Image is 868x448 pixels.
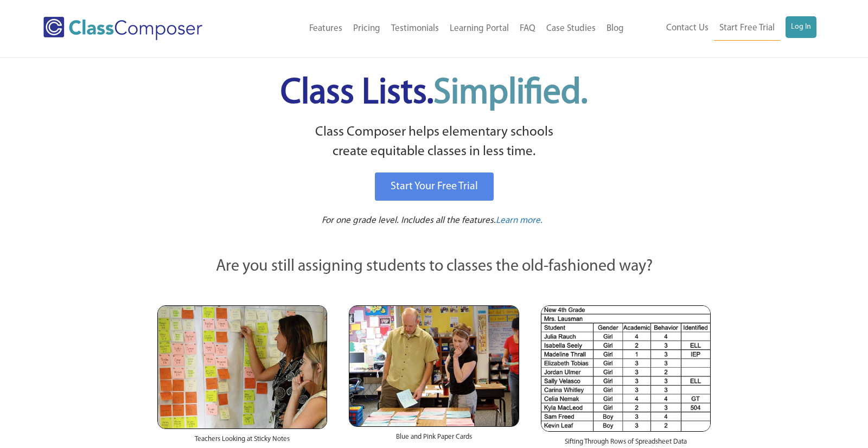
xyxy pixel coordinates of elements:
[348,17,386,41] a: Pricing
[375,172,494,201] a: Start Your Free Trial
[304,17,348,41] a: Features
[786,16,816,38] a: Log In
[391,181,478,192] span: Start Your Free Trial
[661,16,714,40] a: Contact Us
[541,305,711,432] img: Spreadsheets
[156,123,712,162] p: Class Composer helps elementary schools create equitable classes in less time.
[157,305,327,429] img: Teachers Looking at Sticky Notes
[322,216,496,225] span: For one grade level. Includes all the features.
[514,17,541,41] a: FAQ
[43,17,202,40] img: Class Composer
[433,76,588,111] span: Simplified.
[386,17,444,41] a: Testimonials
[444,17,514,41] a: Learning Portal
[247,17,629,41] nav: Header Menu
[714,16,780,41] a: Start Free Trial
[629,16,816,41] nav: Header Menu
[601,17,629,41] a: Blog
[496,214,542,228] a: Learn more.
[157,255,711,279] p: Are you still assigning students to classes the old-fashioned way?
[349,305,519,426] img: Blue and Pink Paper Cards
[541,17,601,41] a: Case Studies
[496,216,542,225] span: Learn more.
[280,76,588,111] span: Class Lists.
